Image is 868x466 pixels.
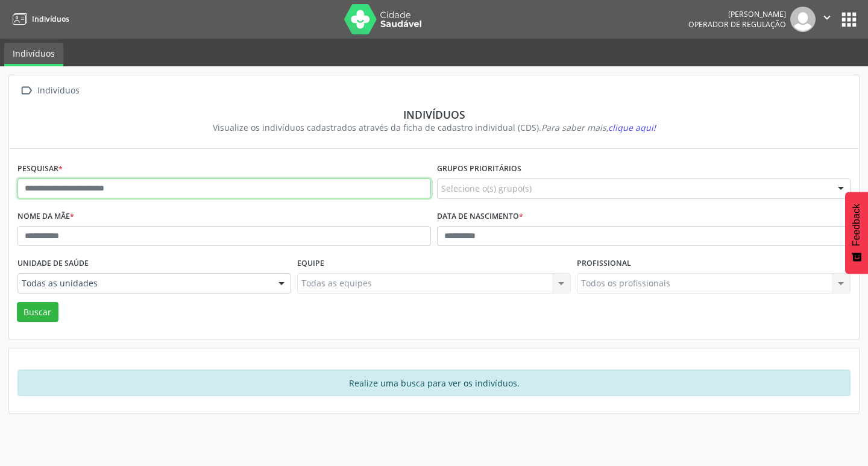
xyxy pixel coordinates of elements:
[17,302,58,323] button: Buscar
[820,11,834,24] i: 
[17,82,35,99] i: 
[577,254,631,273] label: Profissional
[22,277,266,289] span: Todas as unidades
[541,122,656,133] i: Para saber mais,
[851,204,862,246] span: Feedback
[688,9,786,19] div: [PERSON_NAME]
[17,254,89,273] label: Unidade de saúde
[17,207,74,226] label: Nome da mãe
[8,9,69,29] a: Indivíduos
[437,160,521,178] label: Grupos prioritários
[26,108,842,121] div: Indivíduos
[35,82,81,99] div: Indivíduos
[845,192,868,274] button: Feedback - Mostrar pesquisa
[790,7,816,32] img: img
[4,43,63,66] a: Indivíduos
[688,19,786,30] span: Operador de regulação
[32,14,69,24] span: Indivíduos
[816,7,838,32] button: 
[441,182,532,195] span: Selecione o(s) grupo(s)
[26,121,842,134] div: Visualize os indivíduos cadastrados através da ficha de cadastro individual (CDS).
[17,82,81,99] a:  Indivíduos
[838,9,860,30] button: apps
[297,254,324,273] label: Equipe
[437,207,523,226] label: Data de nascimento
[608,122,656,133] span: clique aqui!
[17,160,63,178] label: Pesquisar
[17,370,851,396] div: Realize uma busca para ver os indivíduos.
